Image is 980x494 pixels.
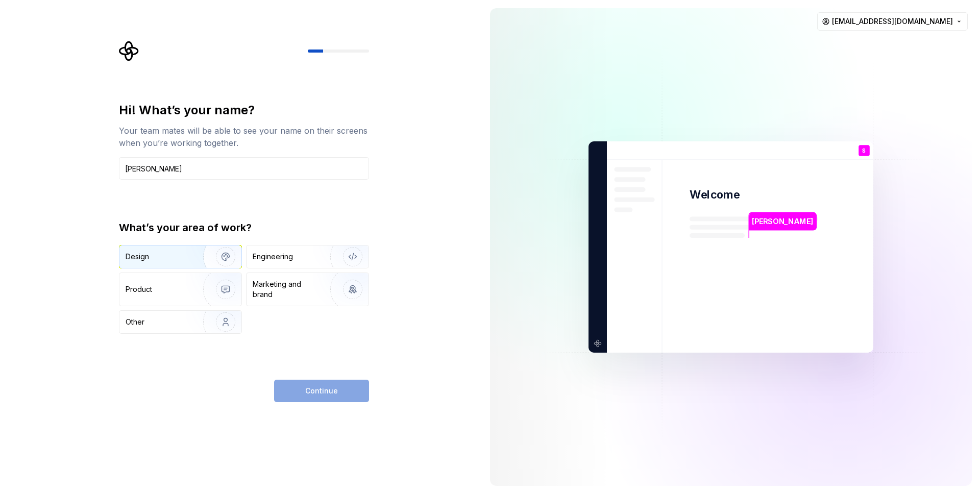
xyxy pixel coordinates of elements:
button: [EMAIL_ADDRESS][DOMAIN_NAME] [817,12,968,31]
div: Engineering [253,252,293,262]
div: Design [126,252,149,262]
input: Han Solo [119,157,369,180]
p: Welcome [690,187,740,202]
div: Your team mates will be able to see your name on their screens when you’re working together. [119,125,369,149]
div: Product [126,284,152,294]
div: Other [126,317,144,327]
p: S [862,148,866,154]
div: What’s your area of work? [119,220,369,235]
div: Hi! What’s your name? [119,102,369,118]
span: [EMAIL_ADDRESS][DOMAIN_NAME] [832,16,953,27]
div: Marketing and brand [253,279,322,300]
svg: Supernova Logo [119,41,139,61]
p: [PERSON_NAME] [752,216,813,227]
